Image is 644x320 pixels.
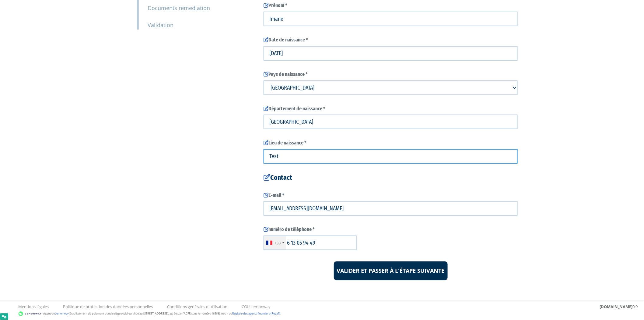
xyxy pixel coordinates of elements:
strong: [DOMAIN_NAME] [600,304,633,309]
label: E-mail * [264,192,518,199]
a: Registre des agents financiers (Regafi) [232,311,280,315]
img: logo-lemonway.png [18,311,42,317]
a: Conditions générales d'utilisation [167,304,227,310]
label: Lieu de naissance * [264,140,518,147]
div: +33 [274,240,281,246]
label: numéro de téléphone * [264,226,518,233]
input: Valider et passer à l'étape suivante [334,261,448,280]
label: Prénom * [264,2,518,9]
a: Mentions légales [18,304,49,310]
h4: Contact [264,174,518,181]
a: Politique de protection des données personnelles [63,304,153,310]
small: Documents remediation [148,4,210,12]
label: Département de naissance * [264,105,518,112]
small: Validation [148,21,173,29]
div: - Agent de (établissement de paiement dont le siège social est situé au [STREET_ADDRESS], agréé p... [6,311,638,317]
div: France: +33 [264,236,286,250]
label: Pays de naissance * [264,71,518,78]
a: CGU Lemonway [242,304,271,310]
a: Lemonway [55,311,69,315]
label: Date de naissance * [264,37,518,44]
div: 0.9 [600,304,638,310]
input: 6 12 34 56 78 [264,236,357,250]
